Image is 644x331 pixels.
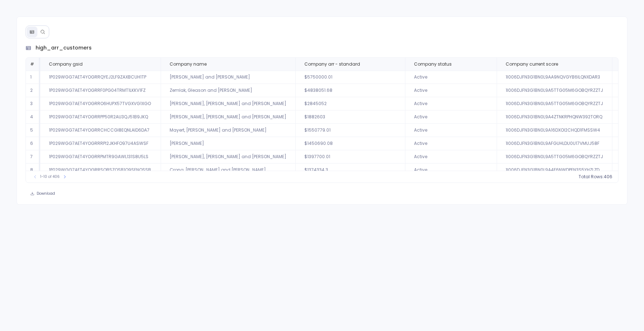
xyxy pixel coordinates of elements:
td: Mayert, [PERSON_NAME] and [PERSON_NAME] [161,124,295,137]
td: Active [405,97,497,110]
span: Company status [414,61,452,67]
span: 406 [604,174,612,180]
td: 1I006DJFN3G1BN0L9A5TTG05M6GOBQYRZZTJ [497,84,612,97]
td: $1450690.08 [295,137,405,150]
td: Active [405,110,497,124]
span: Company name [170,61,207,67]
span: high_arr_customers [36,44,92,52]
td: 1P029WGG7AET4YOGRRF0PG04TRMT1LKKV1FZ [40,84,161,97]
td: Active [405,150,497,164]
td: $4838051.68 [295,84,405,97]
td: 1I006DJFN3G1BN0L9A4ZTNKRPHQNW392TORQ [497,110,612,124]
span: Download [37,191,55,196]
td: 1P029WGG7AET4YOGRRSOBSZOSB1O9SENOSSB [40,164,161,177]
td: Active [405,164,497,177]
td: 1P029WGG7AET4YOGRRPP50R2AU3QJ51B9JKQ [40,110,161,124]
td: 1P029WGG7AET4YOGRRRPI2JKHFO97U4ASWSF [40,137,161,150]
span: Company current score [506,61,558,67]
td: 1I006DJFN3G1BN0L9A5TTG05M6GOBQYRZZTJ [497,97,612,110]
td: 3 [26,97,40,110]
td: 6 [26,137,40,150]
td: $5750000.01 [295,71,405,84]
td: 1P029WGG7AET4YOGRRO6HUPX57TVGXVG1XGO [40,97,161,110]
td: 1P029WGG7AET4YOGRRQYEJ2LF9ZAXBCUH1TP [40,71,161,84]
td: 8 [26,164,40,177]
td: [PERSON_NAME], [PERSON_NAME] and [PERSON_NAME] [161,150,295,164]
span: Total Rows: [579,174,604,180]
span: # [30,61,34,67]
td: 1P029WGG7AET4YOGRRPMTR9GAWL131S8U5LS [40,150,161,164]
td: 1I006DJFN3G1BN0L9AFGUHLDU0U17VMUJ58F [497,137,612,150]
td: $1374334.3 [295,164,405,177]
td: 5 [26,124,40,137]
td: [PERSON_NAME] [161,137,295,150]
td: Active [405,71,497,84]
button: Download [26,189,60,199]
td: $1882603 [295,110,405,124]
td: 2 [26,84,40,97]
td: Crona, [PERSON_NAME] and [PERSON_NAME] [161,164,295,177]
span: Company arr - standard [304,61,360,67]
td: [PERSON_NAME] and [PERSON_NAME] [161,71,295,84]
td: [PERSON_NAME], [PERSON_NAME] and [PERSON_NAME] [161,97,295,110]
td: Active [405,84,497,97]
td: Active [405,124,497,137]
td: 1I006DJFN3G1BN0L9AA9NQVGYB6ILQNXDAR3 [497,71,612,84]
td: Zemlak, Gleason and [PERSON_NAME] [161,84,295,97]
span: Company gsid [49,61,83,67]
td: 1I006DJFN3G1BN0L9A16DXOI2CHQD1FMSSW4 [497,124,612,137]
td: [PERSON_NAME], [PERSON_NAME] and [PERSON_NAME] [161,110,295,124]
td: 7 [26,150,40,164]
td: 1 [26,71,40,84]
td: 1I006DJFN3G1BN0L9A4F6NWDPEN3S5YHZLZD [497,164,612,177]
td: 1P029WGG7AET4YOGRRCHCCGI8EQNLAID6DA7 [40,124,161,137]
td: $1550779.01 [295,124,405,137]
span: 1-10 of 406 [40,174,60,180]
td: Active [405,137,497,150]
td: 1I006DJFN3G1BN0L9A5TTG05M6GOBQYRZZTJ [497,150,612,164]
td: $1397700.01 [295,150,405,164]
td: 4 [26,110,40,124]
td: $2845052 [295,97,405,110]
